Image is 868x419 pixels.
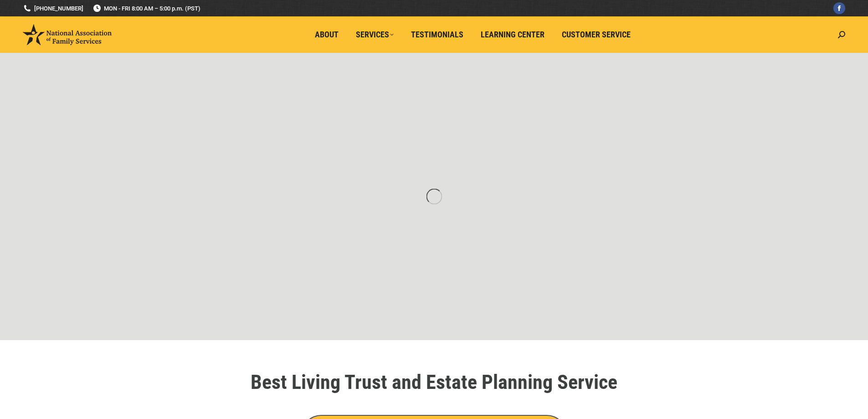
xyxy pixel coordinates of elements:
span: Testimonials [411,30,463,40]
a: Learning Center [474,26,551,43]
img: National Association of Family Services [23,24,112,45]
span: About [315,30,339,40]
span: Customer Service [562,30,631,40]
a: Testimonials [405,26,470,43]
span: Services [356,30,394,40]
a: About [308,26,345,43]
a: Facebook page opens in new window [833,2,845,14]
span: Learning Center [481,30,544,40]
a: Customer Service [555,26,637,43]
a: [PHONE_NUMBER] [23,4,83,13]
h1: Best Living Trust and Estate Planning Service [179,372,689,392]
span: MON - FRI 8:00 AM – 5:00 p.m. (PST) [92,4,200,13]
